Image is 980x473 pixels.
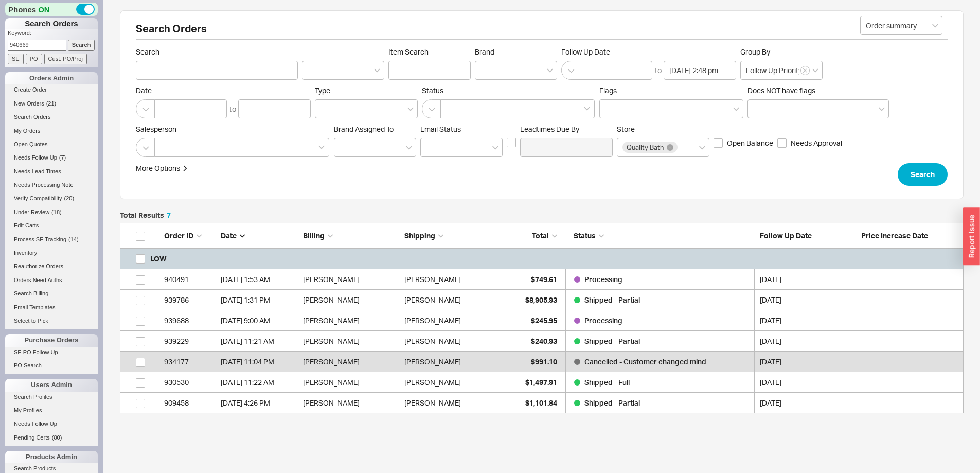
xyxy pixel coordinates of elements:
div: Total [506,231,557,241]
a: Needs Lead Times [5,166,98,177]
div: Orders Admin [5,72,98,84]
a: Search Orders [5,112,98,122]
button: Search [898,163,948,186]
span: $8,905.93 [525,295,557,304]
div: grid [120,249,964,413]
a: My Profiles [5,405,98,416]
svg: open menu [812,68,818,73]
div: 934177 [164,352,216,372]
a: Under Review(18) [5,207,98,218]
span: Brand Assigned To [334,125,394,133]
input: Search [68,40,95,50]
div: 9/12/25 9:00 AM [221,310,298,331]
span: Status [574,231,596,240]
div: [PERSON_NAME] [404,290,461,310]
span: $245.95 [531,316,557,325]
a: New Orders(21) [5,98,98,109]
div: Purchase Orders [5,334,98,346]
input: Does NOT have flags [753,103,760,115]
input: Cust. PO/Proj [44,54,87,64]
input: Select... [860,16,942,35]
div: 940491 [164,269,216,290]
h1: Search Orders [5,18,98,29]
div: 09/16/2025 [760,393,856,413]
span: Under Review [14,209,49,215]
input: SE [8,54,24,64]
a: Reauthorize Orders [5,261,98,272]
div: 939786 [164,290,216,310]
div: [PERSON_NAME] [303,393,399,413]
div: 7/27/25 11:22 AM [221,372,298,393]
div: Phones [5,3,98,16]
div: [PERSON_NAME] [303,290,399,310]
span: Process SE Tracking [14,236,66,242]
input: Type [320,103,328,115]
div: 09/17/2025 [760,269,856,290]
a: 939786[DATE] 1:31 PM[PERSON_NAME][PERSON_NAME]$8,905.93Shipped - Partial [DATE] [120,290,964,310]
a: Search Billing [5,288,98,299]
a: Email Templates [5,302,98,313]
span: Does NOT have flags [747,86,815,95]
span: Shipped - Full [584,378,630,387]
span: Shipped - Partial [584,398,640,407]
div: Billing [303,231,399,241]
input: PO [26,54,42,64]
span: Store [617,125,635,133]
input: Search [136,61,298,80]
div: 09/17/2025 [760,310,856,331]
span: Needs Processing Note [14,182,74,188]
span: $991.10 [531,357,557,366]
div: 8/14/25 11:04 PM [221,352,298,372]
span: Order ID [164,231,193,240]
p: Keyword: [8,29,98,40]
span: ON [38,4,50,15]
span: ( 20 ) [64,195,75,201]
a: PO Search [5,360,98,371]
span: Flags [599,86,617,95]
span: Billing [303,231,325,240]
div: [PERSON_NAME] [404,393,461,413]
span: Search [136,47,298,57]
span: ( 18 ) [51,209,62,215]
div: 9/12/25 1:31 PM [221,290,298,310]
div: 9/10/25 11:21 AM [221,331,298,352]
div: Shipping [404,231,501,241]
div: to [229,104,236,114]
span: Processing [584,275,622,284]
a: 939229[DATE] 11:21 AM[PERSON_NAME][PERSON_NAME]$240.93Shipped - Partial [DATE] [120,331,964,352]
div: 09/17/2025 [760,352,856,372]
a: 939688[DATE] 9:00 AM[PERSON_NAME][PERSON_NAME]$245.95Processing [DATE] [120,310,964,331]
span: Needs Follow Up [14,421,57,427]
a: Needs Follow Up [5,418,98,429]
span: Needs Follow Up [14,154,57,161]
div: 9/17/25 1:53 AM [221,269,298,290]
input: Store [679,142,686,153]
svg: open menu [374,68,380,73]
a: 909458[DATE] 4:26 PM[PERSON_NAME][PERSON_NAME]$1,101.84Shipped - Partial [DATE] [120,393,964,413]
a: Select to Pick [5,316,98,326]
div: Products Admin [5,451,98,463]
span: Shipping [404,231,435,240]
a: 934177[DATE] 11:04 PM[PERSON_NAME][PERSON_NAME]$991.10Cancelled - Customer changed mind [DATE] [120,352,964,372]
h5: Total Results [120,212,171,219]
span: 7 [167,211,171,219]
span: Shipped - Partial [584,337,640,345]
div: 930530 [164,372,216,393]
div: Users Admin [5,379,98,391]
a: Inventory [5,248,98,258]
h5: LOW [150,249,167,269]
span: Pending Certs [14,434,50,441]
span: Status [422,86,595,95]
a: Edit Carts [5,220,98,231]
a: Process SE Tracking(14) [5,234,98,245]
svg: open menu [406,146,412,150]
span: Follow Up Date [760,231,812,240]
div: [PERSON_NAME] [303,352,399,372]
span: Em ​ ail Status [420,125,461,133]
div: [PERSON_NAME] [404,352,461,372]
input: Open Balance [714,138,723,148]
span: Open Balance [727,138,773,148]
span: $749.61 [531,275,557,284]
span: ( 21 ) [46,100,57,107]
input: Item Search [388,61,471,80]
